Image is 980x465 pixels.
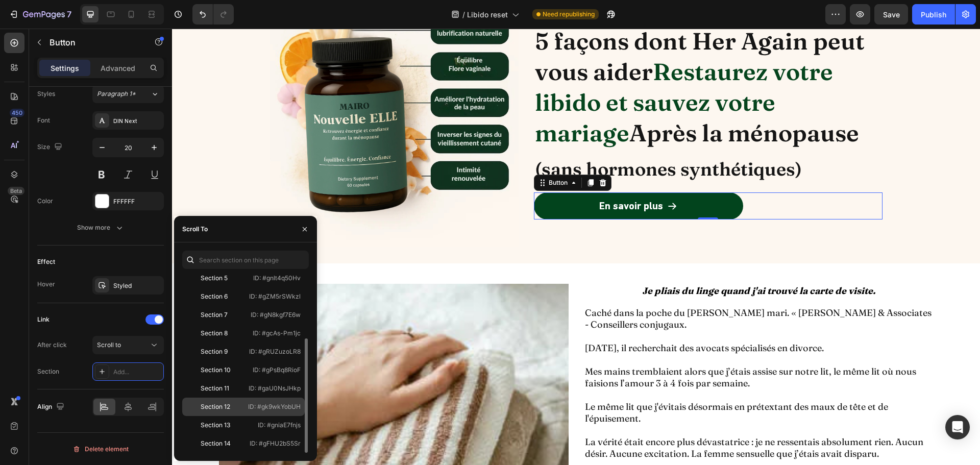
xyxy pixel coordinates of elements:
[462,9,465,20] span: /
[113,197,161,206] div: FFFFFF
[97,341,121,349] span: Scroll to
[253,274,301,283] p: ID: #gnlt4q50Hv
[101,63,135,74] p: Advanced
[37,89,55,99] div: Styles
[182,225,208,234] div: Scroll To
[67,8,71,20] p: 7
[201,329,228,338] div: Section 8
[113,116,161,126] div: DIN Next
[470,256,703,268] strong: Je pliais du linge quand j'ai trouvé la carte de visite.
[251,310,301,320] p: ID: #gN8kgf7E6w
[37,441,164,457] button: Delete element
[50,36,136,48] p: Button
[182,251,309,269] input: Search section on this page
[912,4,955,25] button: Publish
[201,292,228,301] div: Section 6
[172,29,980,465] iframe: Design area
[37,400,66,414] div: Align
[51,63,79,74] p: Settings
[37,257,55,266] div: Effect
[543,10,595,19] span: Need republishing
[201,421,230,430] div: Section 13
[201,402,230,411] div: Section 12
[253,329,301,338] p: ID: #gcAs-Pm1jc
[362,129,710,152] h2: (sans hormones synthétiques)
[10,109,24,117] div: 450
[201,347,228,356] div: Section 9
[945,415,970,439] div: Open Intercom Messenger
[201,310,228,320] div: Section 7
[248,402,301,411] p: ID: #gk9wkYobUH
[37,197,53,206] div: Color
[37,367,59,376] div: Section
[249,292,301,301] p: ID: #gZM5rSWkzl
[201,274,228,283] div: Section 5
[413,337,761,360] p: Mes mains tremblaient alors que j’étais assise sur notre lit, le même lit où nous faisions l’amou...
[362,164,571,191] button: <p><strong>En savoir plus</strong></p>
[201,384,229,393] div: Section 11
[92,336,164,354] button: Scroll to
[250,439,301,448] p: ID: #gFHU2bS5Sr
[37,340,67,350] div: After click
[874,4,908,25] button: Save
[883,10,900,19] span: Save
[427,171,491,183] strong: En savoir plus
[113,368,161,377] div: Add...
[113,281,161,290] div: Styled
[192,4,234,25] div: Undo/Redo
[467,9,508,20] span: Libido reset
[363,29,661,119] span: Restaurez votre libido et sauvez votre mariage
[249,384,301,393] p: ID: #gaU0NsJHkp
[92,85,164,103] button: Paragraph 1*
[37,280,55,289] div: Hover
[413,372,761,396] p: Le même lit que j'évitais désormais en prétextant des maux de tête et de l'épuisement.
[413,313,761,325] p: [DATE], il recherchait des avocats spécialisés en divorce.
[37,218,164,237] button: Show more
[253,365,301,375] p: ID: #gPsBq8RioF
[8,187,24,195] div: Beta
[249,347,301,356] p: ID: #gRUZuzoLR8
[4,4,76,25] button: 7
[37,315,50,324] div: Link
[37,116,50,125] div: Font
[72,443,129,455] div: Delete element
[37,140,64,154] div: Size
[77,223,125,233] div: Show more
[413,407,761,431] p: La vérité était encore plus dévastatrice : je ne ressentais absolument rien. Aucun désir. Aucune ...
[375,150,398,159] div: Button
[413,278,761,302] p: Caché dans la poche du [PERSON_NAME] mari. « [PERSON_NAME] & Associates - Conseillers conjugaux.
[201,439,231,448] div: Section 14
[921,9,946,20] div: Publish
[201,365,231,375] div: Section 10
[97,89,136,99] span: Paragraph 1*
[258,421,301,430] p: ID: #gniaE7fnjs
